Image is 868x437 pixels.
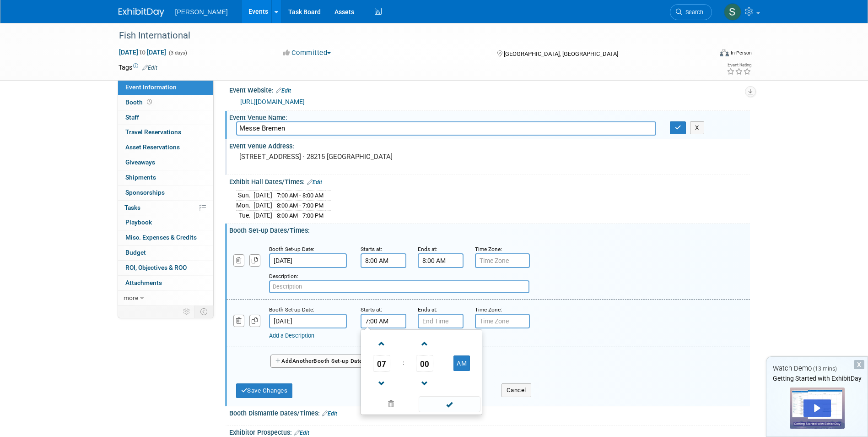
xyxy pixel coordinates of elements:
[119,63,157,72] td: Tags
[418,306,437,313] small: Ends at:
[125,279,162,286] span: Attachments
[124,294,138,301] span: more
[418,246,437,252] small: Ends at:
[240,98,305,105] a: [URL][DOMAIN_NAME]
[236,201,253,211] td: Mon.
[236,191,253,201] td: Sun.
[269,332,314,339] a: Add a Description
[269,253,347,268] input: Date
[475,253,530,268] input: Time Zone
[125,234,197,241] span: Misc. Expenses & Credits
[145,98,154,105] span: Booth not reserved yet
[138,49,147,56] span: to
[125,264,187,271] span: ROI, Objectives & ROO
[803,399,831,417] div: Play
[175,8,228,16] span: [PERSON_NAME]
[270,355,367,368] button: AddAnotherBooth Set-up Date
[118,140,213,155] a: Asset Reservations
[766,374,868,383] div: Getting Started with ExhibitDay
[504,50,618,57] span: [GEOGRAPHIC_DATA], [GEOGRAPHIC_DATA]
[118,80,213,95] a: Event Information
[194,306,213,317] td: Toggle Event Tabs
[682,9,703,16] span: Search
[294,430,309,436] a: Edit
[168,50,187,56] span: (3 days)
[475,306,502,313] small: Time Zone:
[724,3,741,21] img: Suzanne Wolke
[813,366,837,372] span: (13 mins)
[229,406,750,418] div: Booth Dismantle Dates/Times:
[229,83,750,95] div: Event Website:
[118,110,213,125] a: Staff
[854,360,864,369] div: Dismiss
[124,204,140,211] span: Tasks
[125,218,152,226] span: Playbook
[229,139,750,151] div: Event Venue Address:
[125,114,139,121] span: Staff
[361,246,382,252] small: Starts at:
[475,314,530,328] input: Time Zone
[236,383,293,398] button: Save Changes
[116,27,698,44] div: Fish International
[361,314,406,328] input: Start Time
[118,215,213,230] a: Playbook
[501,383,531,397] button: Cancel
[269,280,529,293] input: Description
[418,314,464,328] input: End Time
[125,174,156,181] span: Shipments
[253,210,272,220] td: [DATE]
[118,201,213,215] a: Tasks
[322,410,337,417] a: Edit
[236,210,253,220] td: Tue.
[118,186,213,200] a: Sponsorships
[125,143,180,151] span: Asset Reservations
[125,158,155,166] span: Giveaways
[453,355,470,371] button: AM
[475,246,502,252] small: Time Zone:
[118,291,213,306] a: more
[118,95,213,110] a: Booth
[277,202,323,209] span: 8:00 AM - 7:00 PM
[276,87,291,94] a: Edit
[416,355,433,371] span: Pick Minute
[125,249,146,256] span: Budget
[125,189,165,196] span: Sponsorships
[658,48,752,61] div: Event Format
[361,306,382,313] small: Starts at:
[118,230,213,245] a: Misc. Expenses & Credits
[118,261,213,275] a: ROI, Objectives & ROO
[277,212,323,219] span: 8:00 AM - 7:00 PM
[280,48,334,58] button: Committed
[690,121,704,134] button: X
[373,371,390,395] a: Decrement Hour
[179,306,195,317] td: Personalize Event Tab Strip
[416,332,433,355] a: Increment Minute
[307,179,322,186] a: Edit
[229,224,750,235] div: Booth Set-up Dates/Times:
[269,246,314,252] small: Booth Set-up Date:
[361,253,406,268] input: Start Time
[253,201,272,211] td: [DATE]
[253,191,272,201] td: [DATE]
[118,170,213,185] a: Shipments
[125,128,181,136] span: Travel Reservations
[118,276,213,290] a: Attachments
[401,355,406,371] td: :
[418,399,481,411] a: Done
[269,314,347,328] input: Date
[239,153,436,161] pre: [STREET_ADDRESS] · 28215 [GEOGRAPHIC_DATA]
[418,253,464,268] input: End Time
[118,246,213,260] a: Budget
[766,364,868,373] div: Watch Demo
[730,49,752,56] div: In-Person
[269,273,298,279] small: Description:
[229,111,750,122] div: Event Venue Name:
[125,98,154,106] span: Booth
[416,371,433,395] a: Decrement Minute
[292,358,314,364] span: Another
[269,306,314,313] small: Booth Set-up Date:
[118,125,213,140] a: Travel Reservations
[670,4,712,20] a: Search
[118,155,213,170] a: Giveaways
[373,332,390,355] a: Increment Hour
